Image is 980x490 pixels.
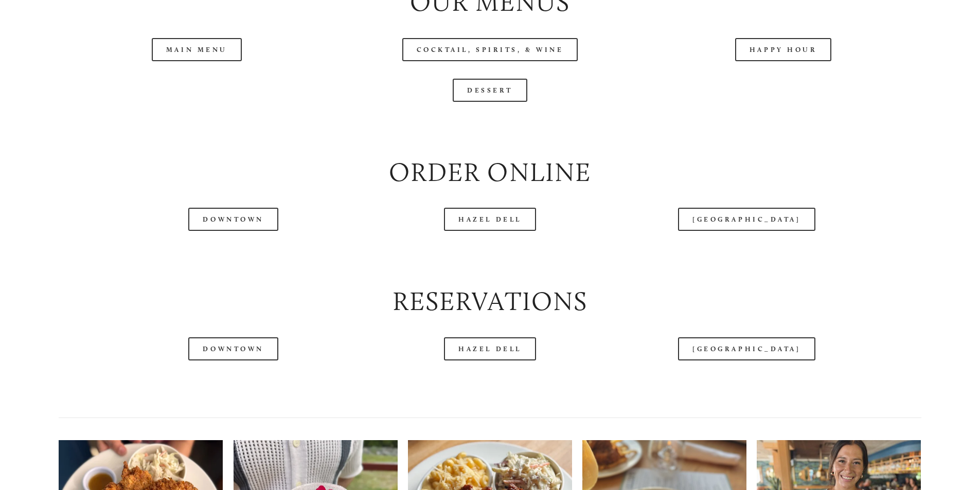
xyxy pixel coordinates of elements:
[453,79,527,102] a: Dessert
[59,154,921,191] h2: Order Online
[678,208,815,231] a: [GEOGRAPHIC_DATA]
[444,337,536,360] a: Hazel Dell
[188,208,278,231] a: Downtown
[444,208,536,231] a: Hazel Dell
[188,337,278,360] a: Downtown
[678,337,815,360] a: [GEOGRAPHIC_DATA]
[59,283,921,320] h2: Reservations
